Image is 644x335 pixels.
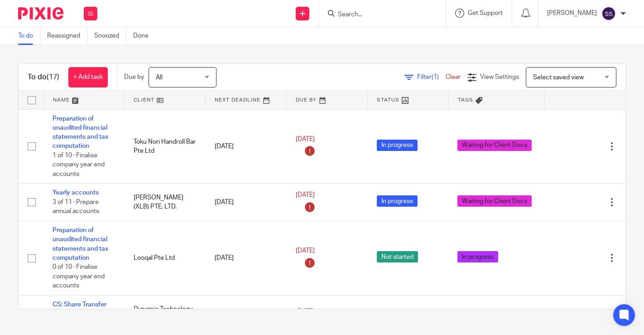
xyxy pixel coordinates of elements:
td: [PERSON_NAME] (XLB) PTE. LTD. [125,184,206,221]
p: Due by [124,73,144,82]
td: [DATE] [206,221,287,295]
td: [DATE] [206,109,287,184]
span: Select saved view [533,74,584,81]
span: 1 of 10 · Finalise company year end accounts [53,152,105,177]
a: CS: Share Transfer [53,301,106,308]
span: All [156,74,163,81]
a: Clear [446,74,461,80]
span: [DATE] [296,192,315,198]
span: [DATE] [296,248,315,254]
a: Done [133,27,155,45]
a: To do [18,27,40,45]
span: In progress [457,251,498,262]
span: Get Support [468,10,503,16]
span: Filter [417,74,446,80]
span: In progress [377,140,418,151]
a: + Add task [68,67,108,87]
input: Search [337,11,418,19]
span: Waiting for Client Docs [457,195,532,207]
span: Tags [458,97,473,102]
a: Preparation of unaudited financial statements and tax computation [53,116,108,150]
img: svg%3E [601,6,616,21]
a: Reassigned [47,27,87,45]
img: Pixie [18,7,63,19]
span: [DATE] [296,136,315,142]
span: In progress [377,195,418,207]
td: Looqal Pte Ltd [125,221,206,295]
a: Snoozed [94,27,126,45]
span: (17) [47,73,59,81]
p: [PERSON_NAME] [547,9,597,18]
span: (1) [432,74,439,80]
span: 3 of 11 · Prepare annual accounts [53,199,99,215]
h1: To do [28,73,59,82]
span: View Settings [480,74,519,80]
span: [DATE] [296,308,315,315]
span: Not started [377,251,418,262]
a: Preparation of unaudited financial statements and tax computation [53,227,108,261]
td: Toku Nori Handroll Bar Pte Ltd [125,109,206,184]
span: Waiting for Client Docs [457,140,532,151]
a: Yearly accounts [53,189,99,196]
span: 0 of 10 · Finalise company year end accounts [53,264,105,289]
td: [DATE] [206,184,287,221]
